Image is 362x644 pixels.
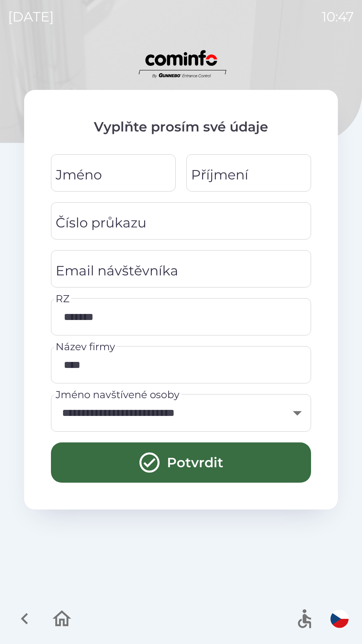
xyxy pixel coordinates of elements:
p: [DATE] [8,7,54,27]
p: Vyplňte prosím své údaje [51,117,311,137]
img: cs flag [330,610,349,628]
button: Potvrdit [51,442,311,483]
label: Název firmy [56,339,115,354]
p: 10:47 [322,7,354,27]
label: Jméno navštívené osoby [56,387,179,402]
img: Logo [24,47,338,79]
label: RZ [56,291,69,306]
button: Open [286,401,309,424]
